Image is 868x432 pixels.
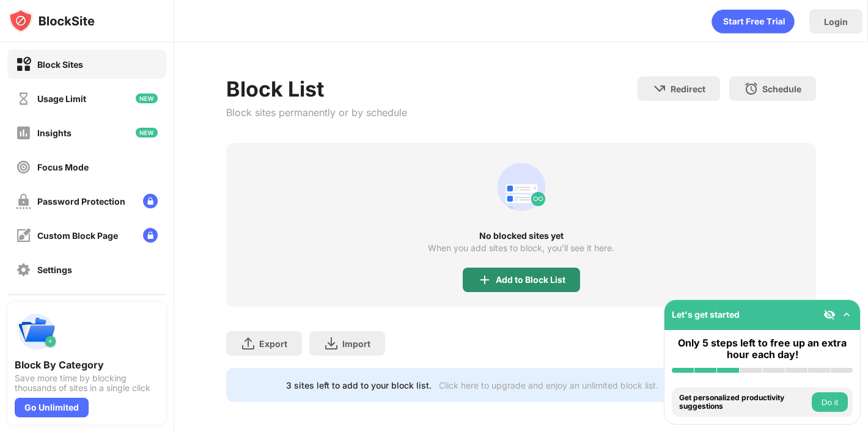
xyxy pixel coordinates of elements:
[9,9,95,33] img: logo-blocksite.svg
[15,310,59,354] img: push-categories.svg
[37,265,72,275] div: Settings
[37,128,72,138] div: Insights
[671,84,705,94] div: Redirect
[226,106,407,119] div: Block sites permanently or by schedule
[226,76,407,101] div: Block List
[342,339,370,349] div: Import
[143,194,158,208] img: lock-menu.svg
[259,339,287,349] div: Export
[712,9,795,34] div: animation
[672,337,853,361] div: Only 5 steps left to free up an extra hour each day!
[16,228,31,243] img: customize-block-page-off.svg
[496,275,565,285] div: Add to Block List
[812,392,848,412] button: Do it
[679,394,809,411] div: Get personalized productivity suggestions
[286,380,432,390] div: 3 sites left to add to your block list.
[16,159,31,175] img: focus-off.svg
[15,398,89,417] div: Go Unlimited
[428,243,614,253] div: When you add sites to block, you’ll see it here.
[136,93,158,103] img: new-icon.svg
[672,309,740,320] div: Let's get started
[823,309,836,321] img: eye-not-visible.svg
[37,162,89,172] div: Focus Mode
[16,125,31,141] img: insights-off.svg
[15,373,159,393] div: Save more time by blocking thousands of sites in a single click
[16,262,31,277] img: settings-off.svg
[16,57,31,72] img: block-on.svg
[16,91,31,106] img: time-usage-off.svg
[840,309,853,321] img: omni-setup-toggle.svg
[492,158,551,216] div: animation
[37,59,83,70] div: Block Sites
[136,128,158,137] img: new-icon.svg
[15,359,159,371] div: Block By Category
[143,228,158,243] img: lock-menu.svg
[37,230,118,241] div: Custom Block Page
[16,194,31,209] img: password-protection-off.svg
[37,196,125,207] div: Password Protection
[762,84,801,94] div: Schedule
[226,231,816,241] div: No blocked sites yet
[824,16,848,27] div: Login
[439,380,658,390] div: Click here to upgrade and enjoy an unlimited block list.
[37,93,86,104] div: Usage Limit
